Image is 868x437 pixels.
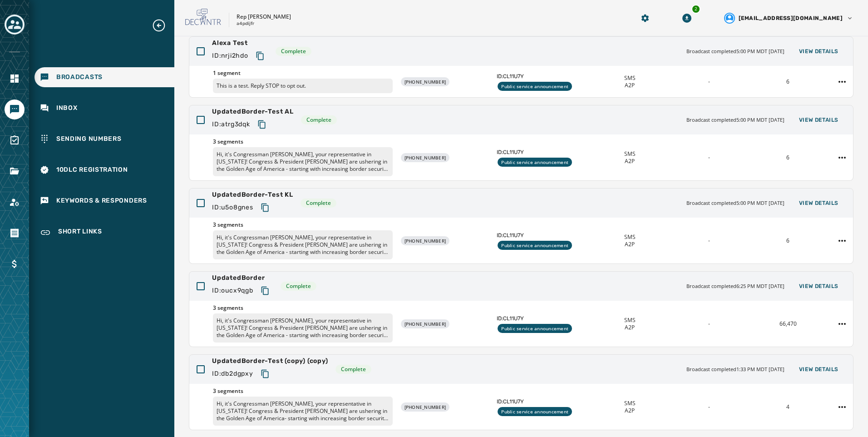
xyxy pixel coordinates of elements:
[637,10,653,26] button: Manage global settings
[686,48,784,55] span: Broadcast completed 5:00 PM MDT [DATE]
[752,154,824,161] div: 6
[497,398,587,405] span: ID: CL11U7Y
[497,315,587,322] span: ID: CL11U7Y
[752,237,824,244] div: 6
[5,99,25,119] a: Navigate to Messaging
[625,241,635,248] span: A2P
[213,79,393,93] p: This is a test. Reply STOP to opt out.
[739,15,843,22] span: [EMAIL_ADDRESS][DOMAIN_NAME]
[686,116,784,124] span: Broadcast completed 5:00 PM MDT [DATE]
[624,400,636,407] span: SMS
[257,366,273,382] button: Copy text to clipboard
[213,313,393,343] p: Hi, it's Congressman [PERSON_NAME], your representative in [US_STATE]! Congress & President [PERS...
[799,283,838,290] span: View Details
[35,222,174,243] a: Navigate to Short Links
[212,39,268,48] span: Alexa Test
[799,199,838,207] span: View Details
[213,387,393,395] span: 3 segments
[686,366,784,373] span: Broadcast completed 1:33 PM MDT [DATE]
[56,134,122,144] span: Sending Numbers
[625,407,635,414] span: A2P
[686,283,784,290] span: Broadcast completed 6:25 PM MDT [DATE]
[56,104,78,113] span: Inbox
[212,51,248,60] span: ID: nrji2hdo
[35,67,174,87] a: Navigate to Broadcasts
[213,221,393,228] span: 3 segments
[257,283,273,299] button: Copy text to clipboard
[286,283,311,290] span: Complete
[624,150,636,158] span: SMS
[679,10,695,26] button: Download Menu
[835,400,849,414] button: UpdatedBorder-Test (copy) (copy) action menu
[5,15,25,35] button: Toggle account select drawer
[497,149,587,156] span: ID: CL11U7Y
[673,320,745,328] div: -
[212,357,328,366] span: UpdatedBorder-Test (copy) (copy)
[212,369,253,378] span: ID: db2dgpxy
[35,98,174,118] a: Navigate to Inbox
[624,317,636,324] span: SMS
[213,304,393,312] span: 3 segments
[58,227,102,238] span: Short Links
[341,366,366,373] span: Complete
[799,366,838,373] span: View Details
[497,232,587,239] span: ID: CL11U7Y
[237,13,291,20] p: Rep [PERSON_NAME]
[752,403,824,411] div: 4
[252,48,268,64] button: Copy text to clipboard
[213,230,393,259] p: Hi, it's Congressman [PERSON_NAME], your representative in [US_STATE]! Congress & President [PERS...
[799,48,838,55] span: View Details
[752,320,824,328] div: 66,470
[306,199,331,207] span: Complete
[673,78,745,85] div: -
[35,191,174,211] a: Navigate to Keywords & Responders
[835,74,849,89] button: Alexa Test action menu
[212,203,253,212] span: ID: u5o8gnes
[5,69,25,89] a: Navigate to Home
[686,199,784,207] span: Broadcast completed 5:00 PM MDT [DATE]
[5,254,25,274] a: Navigate to Billing
[792,45,846,58] button: View Details
[673,237,745,244] div: -
[56,165,128,174] span: 10DLC Registration
[624,233,636,241] span: SMS
[498,407,572,416] div: Public service announcement
[720,9,857,27] button: User settings
[213,138,393,145] span: 3 segments
[5,192,25,212] a: Navigate to Account
[498,158,572,167] div: Public service announcement
[5,223,25,243] a: Navigate to Orders
[498,324,572,333] div: Public service announcement
[792,363,846,376] button: View Details
[401,153,450,162] div: [PHONE_NUMBER]
[35,160,174,180] a: Navigate to 10DLC Registration
[56,196,147,205] span: Keywords & Responders
[35,129,174,149] a: Navigate to Sending Numbers
[213,70,393,77] span: 1 segment
[792,114,846,126] button: View Details
[401,319,450,328] div: [PHONE_NUMBER]
[624,74,636,82] span: SMS
[498,241,572,250] div: Public service announcement
[213,147,393,176] p: Hi, it's Congressman [PERSON_NAME], your representative in [US_STATE]! Congress & President [PERS...
[212,286,253,295] span: ID: oucx9qgb
[401,236,450,245] div: [PHONE_NUMBER]
[212,107,294,116] span: UpdatedBorder-Test AL
[673,154,745,161] div: -
[401,402,450,412] div: [PHONE_NUMBER]
[257,199,273,216] button: Copy text to clipboard
[792,280,846,293] button: View Details
[237,20,254,27] p: a4pdijfr
[835,317,849,331] button: UpdatedBorder action menu
[401,77,450,86] div: [PHONE_NUMBER]
[213,397,393,426] p: Hi, it's Congressman [PERSON_NAME], your representative in [US_STATE]! Congress & President [PERS...
[835,233,849,248] button: UpdatedBorder-Test KL action menu
[498,82,572,91] div: Public service announcement
[254,116,270,133] button: Copy text to clipboard
[281,48,306,55] span: Complete
[625,324,635,331] span: A2P
[835,150,849,165] button: UpdatedBorder-Test AL action menu
[625,158,635,165] span: A2P
[5,161,25,181] a: Navigate to Files
[497,73,587,80] span: ID: CL11U7Y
